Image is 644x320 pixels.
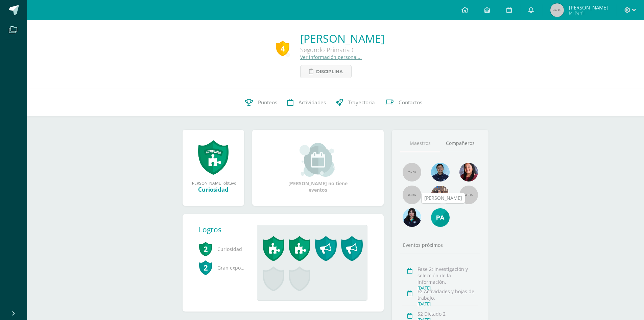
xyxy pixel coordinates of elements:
[431,208,450,227] img: c6b8ce026be2496ab07baa11f7179f80.png
[300,46,384,54] div: Segundo Primaria C
[400,242,480,248] div: Eventos próximos
[331,89,380,116] a: Trayectoria
[282,89,331,116] a: Actividades
[380,89,427,116] a: Contactos
[418,266,478,285] div: Fase 2: Investigación y selección de la información.
[348,99,375,106] span: Trayectoria
[199,240,246,258] span: Curiosidad
[189,180,237,186] div: [PERSON_NAME] obtuvo
[300,54,362,60] a: Ver información personal...
[199,260,212,275] span: 2
[300,31,384,46] a: [PERSON_NAME]
[199,258,246,277] span: Gran expositor
[418,301,478,307] div: [DATE]
[431,163,450,182] img: 8f174f9ec83d682dfb8124fd4ef1c5f7.png
[403,208,421,227] img: d19080f2c8c7820594ba88805777092c.png
[403,186,421,204] img: 55x55
[299,99,326,106] span: Actividades
[418,288,478,301] div: F2 Actividades y hojas de trabajo.
[569,4,608,11] span: [PERSON_NAME]
[418,311,478,317] div: S2 Dictado 2
[399,99,422,106] span: Contactos
[459,186,478,204] img: 55x55
[300,65,352,78] a: Disciplina
[258,99,277,106] span: Punteos
[199,225,252,234] div: Logros
[403,163,421,182] img: 55x55
[440,135,480,152] a: Compañeros
[316,65,343,78] span: Disciplina
[240,89,282,116] a: Punteos
[424,195,462,201] div: [PERSON_NAME]
[550,3,564,17] img: 45x45
[459,163,478,182] img: 793c0cca7fcd018feab202218d1df9f6.png
[276,41,289,56] div: 4
[300,143,336,177] img: event_small.png
[431,186,450,204] img: 5f16eb7d28f7abac0ce748f7edbc0842.png
[400,135,440,152] a: Maestros
[189,186,237,193] div: Curiosidad
[569,10,608,16] span: Mi Perfil
[284,143,352,193] div: [PERSON_NAME] no tiene eventos
[199,241,212,257] span: 2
